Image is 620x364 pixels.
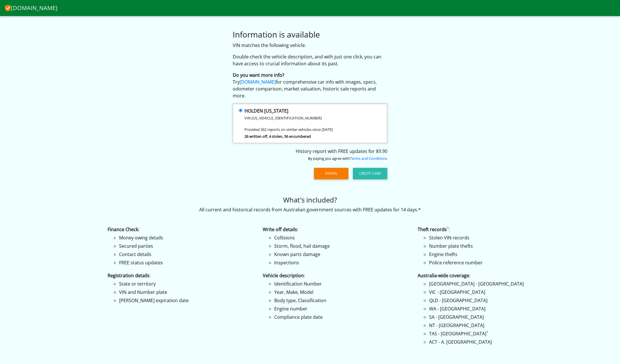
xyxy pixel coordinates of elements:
[447,226,449,231] sup: ^
[244,108,288,114] strong: HOLDEN [US_STATE]
[308,156,387,161] small: By paying you agree with
[429,339,564,345] li: ACT - A. [GEOGRAPHIC_DATA]
[418,272,564,345] li: :
[486,330,488,335] sup: ^
[119,297,254,304] li: [PERSON_NAME] expiration date
[263,226,297,233] strong: Write off details
[274,251,409,258] li: Known parts damage
[244,127,333,132] small: Provided 262 reports on similar vehicles since [DATE]
[274,289,409,296] li: Year, Make, Model
[108,226,138,233] strong: Finance Check
[119,289,254,296] li: VIN and Number plate
[274,305,409,312] li: Engine number
[274,243,409,249] li: Storm, flood, hail damage
[429,234,564,241] li: Stolen VIN records
[233,42,387,49] p: VIN matches the following vehicle.
[233,30,387,40] h3: Information is available
[239,109,242,112] input: HOLDEN [US_STATE] VIN [US_VEHICLE_IDENTIFICATION_NUMBER] Provided 262 reports on similar vehicles...
[274,234,409,241] li: Collisions
[119,234,254,241] li: Money owing details
[244,134,311,139] strong: 26 written off, 4 stolen, 56 encumbered
[4,196,616,204] h4: What's included?
[5,4,11,11] img: CheckVIN.com.au logo
[108,272,149,279] strong: Registration details
[274,297,409,304] li: Body type, Classification
[429,314,564,320] li: SA - [GEOGRAPHIC_DATA]
[429,330,564,337] li: TAS - [GEOGRAPHIC_DATA]
[274,280,409,287] li: Identification Number
[429,305,564,312] li: WA - [GEOGRAPHIC_DATA]
[119,251,254,258] li: Contact details
[108,272,254,304] li: :
[314,168,348,179] button: PayPal
[244,115,322,121] small: VIN [US_VEHICLE_IDENTIFICATION_NUMBER]
[4,206,616,213] p: All current and historical records from Australian government sources with FREE updates for 14 days.
[119,243,254,249] li: Secured parties
[418,226,447,233] strong: Theft records
[233,148,387,162] div: History report with FREE updates for $9.90
[429,280,564,287] li: [GEOGRAPHIC_DATA] - [GEOGRAPHIC_DATA]
[350,156,387,161] a: Terms and Conditions
[263,272,304,279] strong: Vehicle description
[119,280,254,287] li: State or territory
[429,251,564,258] li: Engine thefts
[119,259,254,266] li: FREE status updates
[108,226,254,266] li: :
[429,289,564,296] li: VIC - [GEOGRAPHIC_DATA]
[429,297,564,304] li: QLD - [GEOGRAPHIC_DATA]
[274,259,409,266] li: Inspections
[5,2,58,14] a: [DOMAIN_NAME]
[240,79,276,85] a: [DOMAIN_NAME]
[263,272,409,320] li: :
[233,72,387,99] p: Try for comprehensive car info with images, specs, odometer comparison, market valuation, histori...
[418,226,564,266] li: :
[418,272,469,279] strong: Australia-wide coverage
[233,53,387,67] p: Double-check the vehicle description, and with just one click, you can have access to crucial inf...
[274,314,409,320] li: Compliance plate date
[429,322,564,329] li: NT - [GEOGRAPHIC_DATA]
[429,243,564,249] li: Number plate thefts
[263,226,409,266] li: :
[233,72,284,78] strong: Do you want more info?
[429,259,564,266] li: Police reference number
[353,168,387,179] button: Credit Card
